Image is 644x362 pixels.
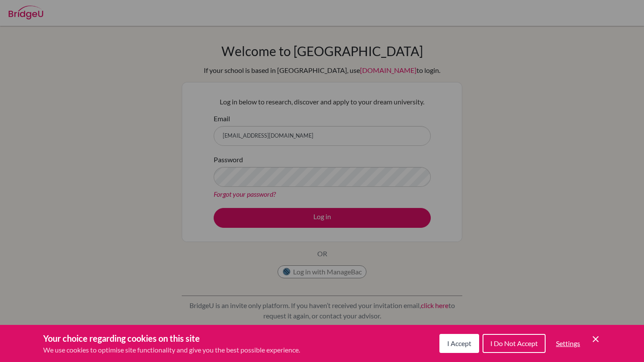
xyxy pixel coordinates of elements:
[490,339,538,347] span: I Do Not Accept
[43,332,300,345] h3: Your choice regarding cookies on this site
[447,339,471,347] span: I Accept
[439,334,479,353] button: I Accept
[549,335,587,352] button: Settings
[556,339,580,347] span: Settings
[43,345,300,355] p: We use cookies to optimise site functionality and give you the best possible experience.
[483,334,546,353] button: I Do Not Accept
[590,334,601,344] button: Save and close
